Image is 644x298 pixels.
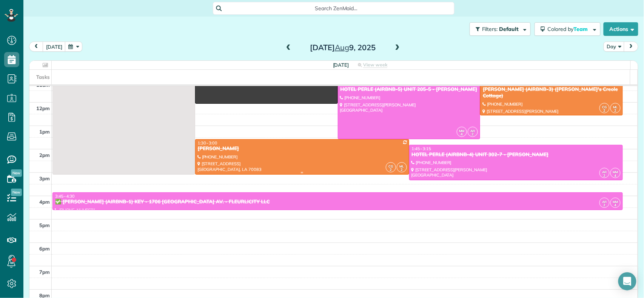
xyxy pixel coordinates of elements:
[335,43,350,52] span: Aug
[613,170,618,174] span: MM
[548,26,591,32] span: Colored by
[604,22,638,36] button: Actions
[471,129,475,133] span: AR
[411,152,621,158] div: HOTEL PERLE (AIRBNB-4) UNIT 302-7 - [PERSON_NAME]
[613,105,618,109] span: ML
[399,164,404,168] span: ML
[198,140,217,146] span: 1:30 - 3:00
[613,200,618,204] span: MM
[333,62,349,68] span: [DATE]
[535,22,601,36] button: Colored byTeam
[470,22,531,36] button: Filters: Default
[574,26,589,32] span: Team
[296,43,390,52] h2: [DATE] 9, 2025
[600,172,609,180] small: 2
[340,86,478,93] div: HOTEL PERLE (AIRBNB-5) UNIT 205-5 - [PERSON_NAME]
[55,199,621,205] div: ✅ [PERSON_NAME] (AIRBNB-1) KEY - 1706 [GEOGRAPHIC_DATA] AV. - FLEURLICITY LLC
[466,22,531,36] a: Filters: Default
[602,170,607,174] span: AR
[11,169,22,177] span: New
[36,105,50,111] span: 12pm
[39,246,50,252] span: 6pm
[602,105,607,109] span: CG
[39,129,50,135] span: 1pm
[600,107,609,114] small: 2
[39,199,50,205] span: 4pm
[43,41,66,52] button: [DATE]
[197,146,407,152] div: [PERSON_NAME]
[482,86,621,99] div: [PERSON_NAME] (AIRBNB-3) ([PERSON_NAME]'s Creole Cottage)
[600,202,609,209] small: 2
[624,41,638,52] button: next
[386,166,396,174] small: 2
[499,26,519,32] span: Default
[459,129,465,133] span: MM
[388,164,393,168] span: CG
[618,272,636,290] div: Open Intercom Messenger
[36,74,50,80] span: Tasks
[397,166,407,174] small: 2
[39,222,50,228] span: 5pm
[39,269,50,275] span: 7pm
[55,194,75,199] span: 3:45 - 4:30
[611,202,620,209] small: 4
[611,107,620,114] small: 2
[11,189,22,196] span: New
[604,41,625,52] button: Day
[39,175,50,181] span: 3pm
[29,41,43,52] button: prev
[39,152,50,158] span: 2pm
[412,146,431,151] span: 1:45 - 3:15
[482,26,498,32] span: Filters:
[36,82,50,88] span: 11am
[611,172,620,180] small: 4
[468,131,478,138] small: 2
[457,131,467,138] small: 4
[602,200,607,204] span: AR
[363,62,387,68] span: View week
